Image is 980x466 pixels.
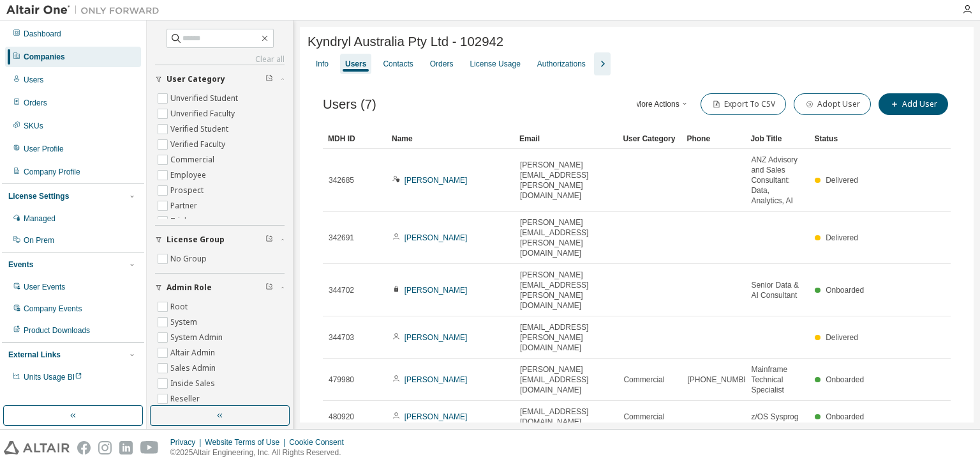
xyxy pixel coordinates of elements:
img: instagram.svg [98,441,112,454]
div: Managed [24,214,56,224]
span: 480920 [329,412,354,422]
div: Users [345,59,366,69]
div: Contacts [383,59,413,69]
div: Orders [24,98,47,108]
label: Trial [170,214,189,229]
label: System [170,315,200,330]
label: System Admin [170,330,225,345]
div: User Events [24,282,65,292]
div: User Category [623,128,676,149]
img: altair_logo.svg [4,441,70,454]
img: Altair One [6,4,166,17]
div: Name [392,128,509,149]
label: Prospect [170,183,206,198]
span: [PHONE_NUMBER] [687,375,756,385]
div: License Usage [470,59,520,69]
a: [PERSON_NAME] [405,176,468,185]
img: linkedin.svg [119,441,133,454]
span: Senior Data & AI Consultant [751,280,803,300]
button: Admin Role [155,274,285,302]
button: License Group [155,226,285,254]
div: SKUs [24,121,43,131]
div: Website Terms of Use [205,437,289,447]
span: z/OS Sysprog [751,412,798,422]
span: Mainframe Technical Specialist [751,364,803,395]
img: youtube.svg [140,441,159,454]
span: [PERSON_NAME][EMAIL_ADDRESS][PERSON_NAME][DOMAIN_NAME] [520,160,612,201]
span: Units Usage BI [24,373,82,382]
div: Cookie Consent [289,437,351,447]
div: Privacy [170,437,205,447]
span: Clear filter [265,283,273,293]
label: Altair Admin [170,345,218,361]
span: Onboarded [826,412,864,421]
span: [PERSON_NAME][EMAIL_ADDRESS][PERSON_NAME][DOMAIN_NAME] [520,217,612,258]
label: Partner [170,198,200,214]
span: 342685 [329,175,354,185]
label: Verified Student [170,121,231,137]
button: Export To CSV [701,93,786,115]
div: Users [24,75,43,85]
div: Dashboard [24,29,61,39]
a: Clear all [155,54,285,65]
span: Admin Role [167,283,212,293]
a: [PERSON_NAME] [405,333,468,342]
div: User Profile [24,144,64,154]
a: [PERSON_NAME] [405,412,468,421]
div: Product Downloads [24,325,90,336]
span: Delivered [826,333,858,342]
span: User Category [167,74,225,84]
div: Companies [24,52,65,62]
div: Company Profile [24,167,80,177]
label: Inside Sales [170,376,218,391]
label: Sales Admin [170,361,218,376]
p: © 2025 Altair Engineering, Inc. All Rights Reserved. [170,447,352,458]
label: Verified Faculty [170,137,228,152]
div: External Links [8,350,61,360]
span: 344703 [329,332,354,343]
span: Onboarded [826,286,864,295]
span: 342691 [329,233,354,243]
div: Events [8,260,33,270]
div: Job Title [750,128,804,149]
span: [EMAIL_ADDRESS][PERSON_NAME][DOMAIN_NAME] [520,322,612,353]
span: Delivered [826,176,858,185]
div: Phone [687,128,740,149]
button: More Actions [632,93,693,115]
button: User Category [155,65,285,93]
a: [PERSON_NAME] [405,375,468,384]
div: On Prem [24,235,54,245]
button: Adopt User [794,93,871,115]
label: Commercial [170,152,217,167]
span: [PERSON_NAME][EMAIL_ADDRESS][PERSON_NAME][DOMAIN_NAME] [520,270,612,311]
span: Kyndryl Australia Pty Ltd - 102942 [308,35,503,49]
img: facebook.svg [77,441,91,454]
label: Reseller [170,391,202,407]
span: 479980 [329,375,354,385]
div: Company Events [24,304,82,314]
div: Authorizations [537,59,586,69]
div: MDH ID [328,128,382,149]
div: Orders [430,59,454,69]
div: License Settings [8,191,69,201]
span: Users (7) [323,97,376,112]
span: [EMAIL_ADDRESS][DOMAIN_NAME] [520,407,612,427]
button: Add User [879,93,948,115]
span: 344702 [329,285,354,295]
a: [PERSON_NAME] [405,233,468,242]
span: Commercial [623,375,664,385]
span: ANZ Advisory and Sales Consultant: Data, Analytics, AI [751,155,803,206]
div: Info [316,59,329,69]
span: Clear filter [265,235,273,245]
span: License Group [167,235,225,245]
div: Status [814,128,868,149]
span: Clear filter [265,74,273,84]
span: Onboarded [826,375,864,384]
a: [PERSON_NAME] [405,286,468,295]
span: Commercial [623,412,664,422]
label: Employee [170,167,209,183]
span: [PERSON_NAME][EMAIL_ADDRESS][DOMAIN_NAME] [520,364,612,395]
label: No Group [170,251,209,267]
label: Unverified Faculty [170,106,237,121]
div: Email [519,128,612,149]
